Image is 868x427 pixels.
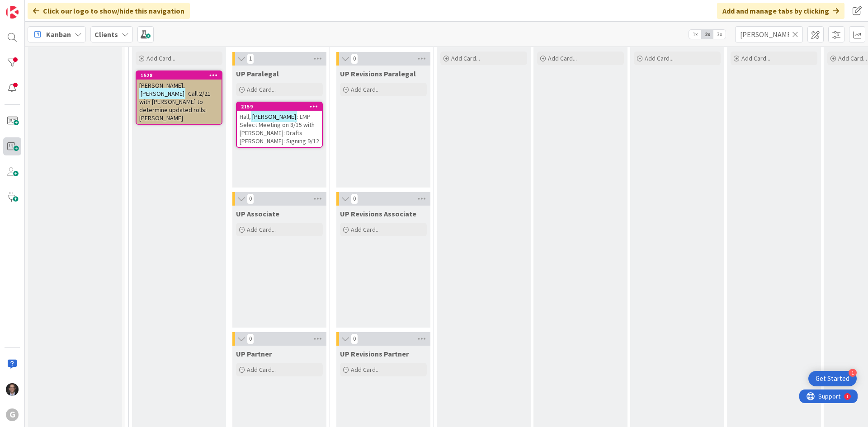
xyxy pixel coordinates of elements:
[548,54,577,62] span: Add Card...
[94,30,118,39] b: Clients
[6,408,19,421] div: G
[351,333,358,344] span: 0
[139,88,185,99] mark: [PERSON_NAME]
[689,30,701,39] span: 1x
[808,371,857,386] div: Open Get Started checklist, remaining modules: 1
[816,374,849,383] div: Get Started
[247,225,276,234] span: Add Card...
[351,193,358,204] span: 0
[838,54,867,62] span: Add Card...
[139,89,211,122] span: : Call 2/21 with [PERSON_NAME] to determine updated rolls: [PERSON_NAME]
[137,71,222,124] div: 1528[PERSON_NAME],[PERSON_NAME]: Call 2/21 with [PERSON_NAME] to determine updated rolls: [PERSON...
[240,113,319,145] span: : LMP Select Meeting on 8/15 with [PERSON_NAME]: Drafts [PERSON_NAME]: Signing 9/12
[47,4,49,11] div: 1
[247,53,254,64] span: 1
[28,3,190,19] div: Click our logo to show/hide this navigation
[351,85,380,94] span: Add Card...
[351,53,358,64] span: 0
[241,103,322,110] div: 2159
[247,85,276,94] span: Add Card...
[236,102,323,148] a: 2159Hall,[PERSON_NAME]: LMP Select Meeting on 8/15 with [PERSON_NAME]: Drafts [PERSON_NAME]: Sign...
[46,29,71,40] span: Kanban
[351,366,380,374] span: Add Card...
[340,69,416,78] span: UP Revisions Paralegal
[351,225,380,234] span: Add Card...
[6,6,19,19] img: Visit kanbanzone.com
[19,1,41,12] span: Support
[137,71,222,80] div: 1528
[717,3,844,19] div: Add and manage tabs by clicking
[645,54,674,62] span: Add Card...
[713,30,726,39] span: 3x
[136,70,222,125] a: 1528[PERSON_NAME],[PERSON_NAME]: Call 2/21 with [PERSON_NAME] to determine updated rolls: [PERSON...
[251,111,297,122] mark: [PERSON_NAME]
[340,209,416,218] span: UP Revisions Associate
[237,103,322,147] div: 2159Hall,[PERSON_NAME]: LMP Select Meeting on 8/15 with [PERSON_NAME]: Drafts [PERSON_NAME]: Sign...
[146,54,175,62] span: Add Card...
[247,193,254,204] span: 0
[701,30,713,39] span: 2x
[236,69,279,78] span: UP Paralegal
[340,349,409,358] span: UP Revisions Partner
[236,209,279,218] span: UP Associate
[849,369,857,377] div: 1
[236,349,272,358] span: UP Partner
[247,366,276,374] span: Add Card...
[240,113,251,121] span: Hall,
[237,103,322,111] div: 2159
[741,54,770,62] span: Add Card...
[141,72,222,79] div: 1528
[139,81,185,89] span: [PERSON_NAME],
[451,54,480,62] span: Add Card...
[6,383,19,396] img: JT
[247,333,254,344] span: 0
[735,26,803,42] input: Quick Filter...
